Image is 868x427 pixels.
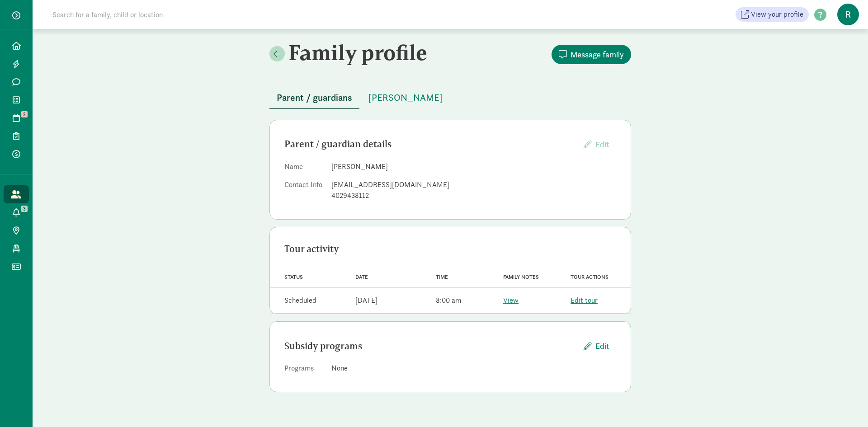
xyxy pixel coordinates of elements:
div: 4029438112 [331,190,616,201]
a: View your profile [736,7,809,22]
button: Parent / guardians [269,87,359,109]
dt: Contact Info [284,179,324,205]
span: [PERSON_NAME] [368,90,443,105]
dd: [PERSON_NAME] [331,161,616,172]
iframe: Chat Widget [823,384,868,427]
h2: Family profile [269,40,448,65]
button: Edit [576,135,616,154]
span: 2 [21,111,28,117]
a: [PERSON_NAME] [361,93,450,103]
span: 3 [21,206,28,212]
a: 2 [4,109,29,127]
div: Scheduled [284,295,316,306]
span: Status [284,274,303,280]
div: 8:00 am [436,295,461,306]
span: Edit [595,139,609,150]
div: None [331,363,616,374]
span: View your profile [751,9,803,20]
a: 3 [4,203,29,221]
div: [EMAIL_ADDRESS][DOMAIN_NAME] [331,179,616,190]
dt: Programs [284,363,324,377]
a: Edit tour [571,296,598,305]
input: Search for a family, child or location [47,5,301,23]
button: Edit [576,336,616,356]
span: R [837,4,859,25]
span: Edit [595,340,609,352]
button: Message family [552,45,631,64]
span: Parent / guardians [277,90,352,105]
div: Parent / guardian details [284,137,576,151]
dt: Name [284,161,324,176]
span: Date [355,274,368,280]
span: Family notes [503,274,539,280]
div: [DATE] [355,295,377,306]
span: Tour actions [571,274,609,280]
a: Parent / guardians [269,93,359,103]
span: Message family [571,48,624,61]
span: Time [436,274,448,280]
div: Tour activity [284,242,616,256]
a: View [503,296,519,305]
div: Subsidy programs [284,339,576,353]
button: [PERSON_NAME] [361,87,450,108]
